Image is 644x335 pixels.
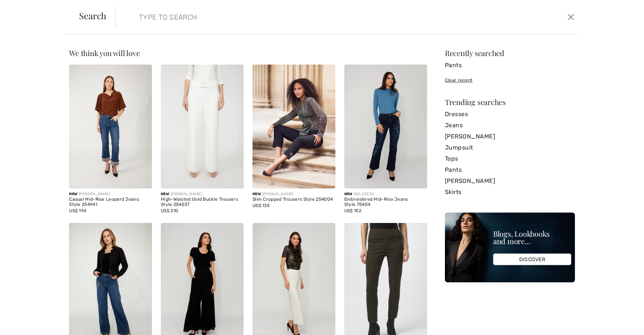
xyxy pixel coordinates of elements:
div: Embroidered Mid-Rise Jeans Style 75404 [344,197,427,207]
img: Blogs, Lookbooks and more... [445,213,575,282]
span: New [161,192,169,196]
span: New [344,192,352,196]
span: New [69,192,77,196]
a: Dresses [445,109,575,120]
div: Trending searches [445,98,575,106]
a: Jumpsuit [445,142,575,153]
div: Casual Mid-Rise Leopard Jeans Style 254941 [69,197,152,207]
div: [PERSON_NAME] [69,191,152,197]
div: Clear recent [445,77,575,83]
a: Pants [445,60,575,71]
a: Pants [445,164,575,175]
span: Chat [16,5,32,12]
div: Slim Cropped Trousers Style 254004 [253,197,335,202]
div: Recently searched [445,49,575,57]
div: [PERSON_NAME] [253,191,335,197]
span: Search [79,11,106,20]
div: [PERSON_NAME] [161,191,244,197]
div: High-Waisted Gold Buckle Trousers Style 254037 [161,197,244,207]
a: Jeans [445,120,575,131]
span: New [253,192,261,196]
span: US$ 135 [253,203,270,208]
img: High-Waisted Gold Buckle Trousers Style 254037. Ivory [161,65,244,188]
input: TYPE TO SEARCH [133,6,457,28]
a: Tops [445,153,575,164]
a: [PERSON_NAME] [445,175,575,187]
img: Slim Cropped Trousers Style 254004. Black [253,65,335,188]
button: Close [565,11,576,23]
div: DISCOVER [493,254,571,265]
img: Casual Mid-Rise Leopard Jeans Style 254941. Blue [69,65,152,188]
span: US$ 194 [69,208,86,213]
div: DOLCEZZA [344,191,427,197]
span: We think you will love [69,48,140,58]
a: [PERSON_NAME] [445,131,575,142]
a: Skirts [445,187,575,198]
div: Blogs, Lookbooks and more... [493,230,571,245]
img: Embroidered Mid-Rise Jeans Style 75404. As sample [344,65,427,188]
span: US$ 210 [161,208,178,213]
span: US$ 152 [344,208,361,213]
